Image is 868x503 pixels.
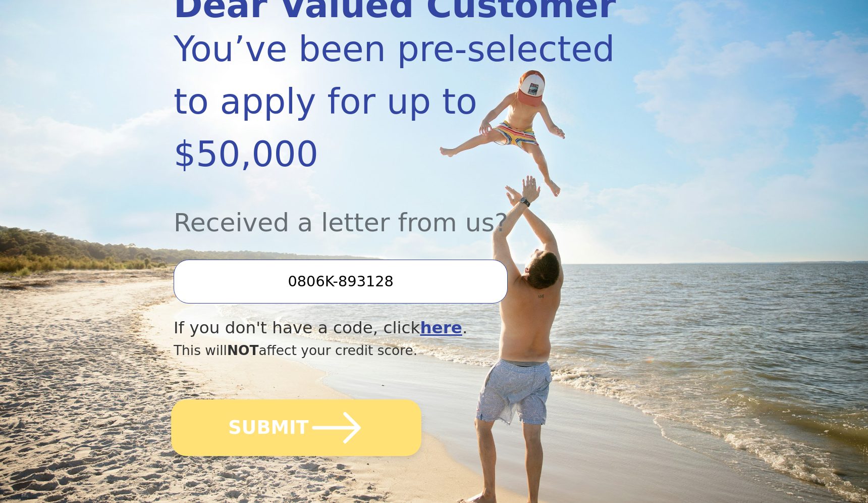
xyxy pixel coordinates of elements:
span: NOT [227,342,259,358]
div: If you don't have a code, click . [174,316,616,340]
div: You’ve been pre-selected to apply for up to $50,000 [174,23,616,180]
div: This will affect your credit score. [174,340,616,361]
input: Enter your Offer Code: [174,260,508,303]
div: Received a letter from us? [174,180,616,241]
button: SUBMIT [171,399,421,456]
a: here [420,318,462,337]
